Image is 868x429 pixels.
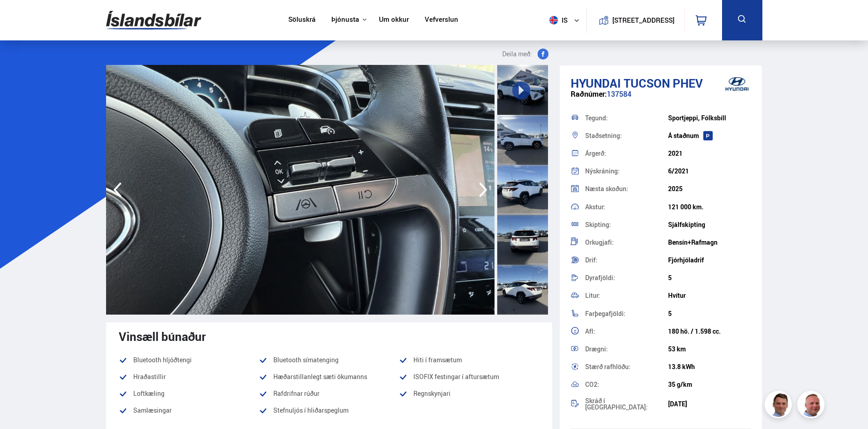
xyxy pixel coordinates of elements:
[585,186,668,192] div: Næsta skoðun:
[592,7,679,33] a: [STREET_ADDRESS]
[668,256,751,264] div: Fjórhjóladrif
[668,168,751,175] div: 6/2021
[288,15,315,25] a: Söluskrá
[546,7,587,34] button: is
[549,16,558,25] img: svg+xml;base64,PHN2ZyB4bWxucz0iaHR0cDovL3d3dy53My5vcmcvMjAwMC9zdmciIHdpZHRoPSI1MTIiIGhlaWdodD0iNT...
[585,381,668,388] div: CO2:
[719,70,755,98] img: brand logo
[119,388,259,399] li: Loftkæling
[546,16,568,25] span: is
[585,239,668,246] div: Orkugjafi:
[585,204,668,210] div: Akstur:
[624,75,703,91] span: Tucson PHEV
[668,221,751,228] div: Sjálfskipting
[585,115,668,121] div: Tegund:
[668,328,751,335] div: 180 hö. / 1.598 cc.
[766,392,793,419] img: FbJEzSuNWCJXmdc-.webp
[106,65,495,315] img: 3064713.jpeg
[585,292,668,299] div: Litur:
[585,275,668,281] div: Dyrafjöldi:
[119,355,259,365] li: Bluetooth hljóðtengi
[616,16,671,24] button: [STREET_ADDRESS]
[119,371,259,382] li: Hraðastillir
[399,388,539,399] li: Regnskynjari
[259,388,399,399] li: Rafdrifnar rúður
[668,292,751,299] div: Hvítur
[585,328,668,335] div: Afl:
[585,346,668,352] div: Drægni:
[585,257,668,263] div: Drif:
[585,222,668,228] div: Skipting:
[668,150,751,157] div: 2021
[425,15,458,25] a: Vefverslun
[668,400,751,408] div: [DATE]
[119,330,539,343] div: Vinsæll búnaður
[668,114,751,122] div: Sportjeppi, Fólksbíll
[331,15,359,24] button: Þjónusta
[668,239,751,246] div: Bensín+Rafmagn
[571,89,607,99] span: Raðnúmer:
[106,5,201,35] img: G0Ugv5HjCgRt.svg
[585,150,668,157] div: Árgerð:
[7,4,34,31] button: Open LiveChat chat widget
[502,49,532,59] span: Deila með:
[499,49,552,59] button: Deila með:
[585,364,668,370] div: Stærð rafhlöðu:
[571,90,752,108] div: 137584
[259,371,399,382] li: Hæðarstillanlegt sæti ökumanns
[259,355,399,365] li: Bluetooth símatenging
[379,15,409,25] a: Um okkur
[668,132,751,139] div: Á staðnum
[585,398,668,410] div: Skráð í [GEOGRAPHIC_DATA]:
[585,133,668,139] div: Staðsetning:
[668,185,751,192] div: 2025
[571,75,621,91] span: Hyundai
[668,345,751,353] div: 53 km
[585,311,668,317] div: Farþegafjöldi:
[799,392,826,419] img: siFngHWaQ9KaOqBr.png
[668,381,751,388] div: 35 g/km
[668,310,751,317] div: 5
[399,355,539,365] li: Hiti í framsætum
[399,371,539,382] li: ISOFIX festingar í aftursætum
[585,168,668,174] div: Nýskráning:
[668,203,751,211] div: 121 000 km.
[119,405,259,416] li: Samlæsingar
[259,405,399,422] li: Stefnuljós í hliðarspeglum
[668,274,751,281] div: 5
[668,363,751,370] div: 13.8 kWh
